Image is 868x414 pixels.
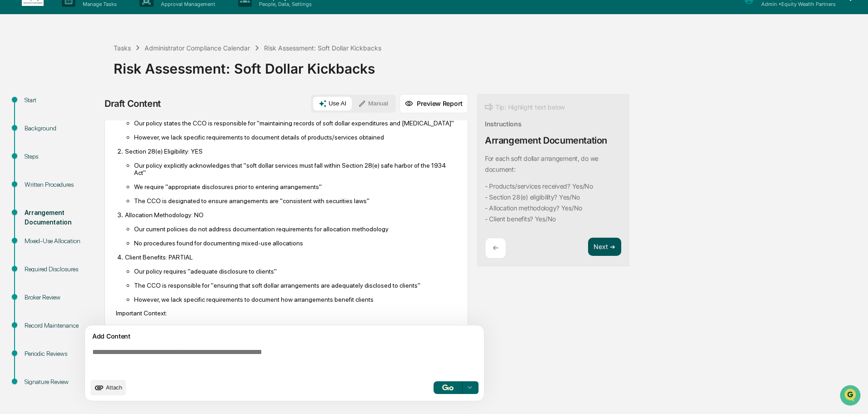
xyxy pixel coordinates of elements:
div: Mixed-Use Allocation [25,236,99,246]
p: Approval Management [154,1,220,7]
div: Arrangement Documentation [25,208,99,227]
div: Add Content [90,331,479,342]
div: Draft Content [105,98,161,109]
code: - Products/services received? Yes/No - Section 28(e) eligibility? Yes/No - Allocation methodology... [485,181,618,224]
p: ← [493,244,499,252]
div: Broker Review [25,293,99,302]
button: Start new chat [155,72,165,83]
span: Preclearance [18,115,59,124]
div: Written Procedures [25,180,99,190]
div: Risk Assessment: Soft Dollar Kickbacks [264,44,381,52]
a: Powered byPylon [64,154,110,161]
p: However, we lack specific requirements to document details of products/services obtained [134,134,457,141]
p: Section 28(e) Eligibility: YES [125,148,457,155]
p: Manage Tasks [75,1,121,7]
img: 1746055101610-c473b297-6a78-478c-a979-82029cc54cd1 [9,70,25,86]
div: Signature Review [25,377,99,387]
a: 🗄️Attestations [62,111,116,127]
p: Our policy states the CCO is responsible for "maintaining records of soft dollar expenditures and... [134,120,457,127]
div: Tasks [114,44,131,52]
p: Important Context: [116,309,457,317]
div: 🖐️ [9,115,16,123]
div: Arrangement Documentation [485,135,607,146]
span: Attestations [75,115,113,124]
p: Our policy requires "adequate disclosure to clients" [134,268,457,275]
p: Our policy explicitly acknowledges that "soft dollar services must fall within Section 28(e) safe... [134,162,457,176]
div: Start [25,95,99,105]
div: 🔎 [9,133,16,140]
button: Go [434,381,463,394]
p: However, we lack specific requirements to document how arrangements benefit clients [134,296,457,303]
p: We require "appropriate disclosures prior to entering arrangements" [134,183,457,190]
p: Allocation Methodology: NO [125,211,457,219]
p: The CCO is designated to ensure arrangements are "consistent with securities laws" [134,197,457,205]
span: Pylon [90,154,110,161]
span: Data Lookup [18,132,57,141]
div: We're available if you need us! [31,79,115,86]
div: Risk Assessment: Soft Dollar Kickbacks [114,53,863,77]
iframe: Open customer support [839,384,863,409]
div: Administrator Compliance Calendar [145,44,250,52]
div: Background [25,124,99,133]
div: 🗄️ [66,115,73,123]
button: upload document [90,380,126,395]
div: Required Disclosures [25,264,99,274]
p: Client Benefits: PARTIAL [125,254,457,261]
div: Steps [25,152,99,161]
button: Use AI [313,97,352,110]
div: Tip: Highlight text below [485,102,565,113]
p: Per our Form ADV disclosure: "EWP does not participate in soft dollar programs sponsored or offer... [125,324,457,338]
p: Our current policies do not address documentation requirements for allocation methodology [134,225,457,233]
div: Periodic Reviews [25,349,99,359]
a: 🖐️Preclearance [5,111,62,127]
button: Preview Report [399,94,468,113]
button: Next ➔ [588,238,621,256]
img: Go [442,384,453,390]
p: Admin • Equity Wealth Partners [754,1,836,7]
p: People, Data, Settings [252,1,316,7]
div: Record Maintenance [25,321,99,330]
span: Attach [106,384,122,391]
p: For each soft dollar arrangement, do we document: [485,155,599,173]
div: Instructions [485,120,522,128]
div: Start new chat [31,70,149,79]
p: No procedures found for documenting mixed-use allocations [134,239,457,247]
p: How can we help? [9,19,165,34]
a: 🔎Data Lookup [5,128,61,145]
p: The CCO is responsible for "ensuring that soft dollar arrangements are adequately disclosed to cl... [134,282,457,289]
button: Manual [353,97,394,110]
